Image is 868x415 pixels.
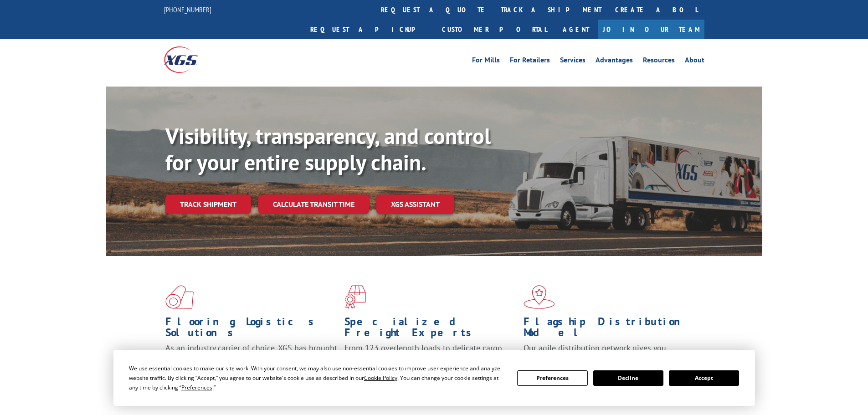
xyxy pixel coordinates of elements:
[364,374,397,382] span: Cookie Policy
[165,122,491,176] b: Visibility, transparency, and control for your entire supply chain.
[598,20,704,39] a: Join Our Team
[596,56,633,67] a: Advantages
[181,384,212,391] span: Preferences
[344,343,517,383] p: From 123 overlength loads to delicate cargo, our experienced staff knows the best way to move you...
[258,195,369,214] a: Calculate transit time
[165,195,251,214] a: Track shipment
[593,370,663,386] button: Decline
[113,350,755,406] div: Cookie Consent Prompt
[554,20,598,39] a: Agent
[344,285,366,309] img: xgs-icon-focused-on-flooring-red
[165,285,194,309] img: xgs-icon-total-supply-chain-intelligence-red
[303,20,435,39] a: Request a pickup
[524,343,691,364] span: Our agile distribution network gives you nationwide inventory management on demand.
[510,56,550,67] a: For Retailers
[524,285,555,309] img: xgs-icon-flagship-distribution-model-red
[165,343,337,375] span: As an industry carrier of choice, XGS has brought innovation and dedication to flooring logistics...
[685,56,704,67] a: About
[344,316,517,343] h1: Specialized Freight Experts
[435,20,554,39] a: Customer Portal
[560,56,586,67] a: Services
[524,316,696,343] h1: Flagship Distribution Model
[669,370,739,386] button: Accept
[129,364,506,392] div: We use essential cookies to make our site work. With your consent, we may also use non-essential ...
[165,316,338,343] h1: Flooring Logistics Solutions
[164,5,211,14] a: [PHONE_NUMBER]
[376,195,454,214] a: XGS ASSISTANT
[643,56,675,67] a: Resources
[472,56,500,67] a: For Mills
[517,370,587,386] button: Preferences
